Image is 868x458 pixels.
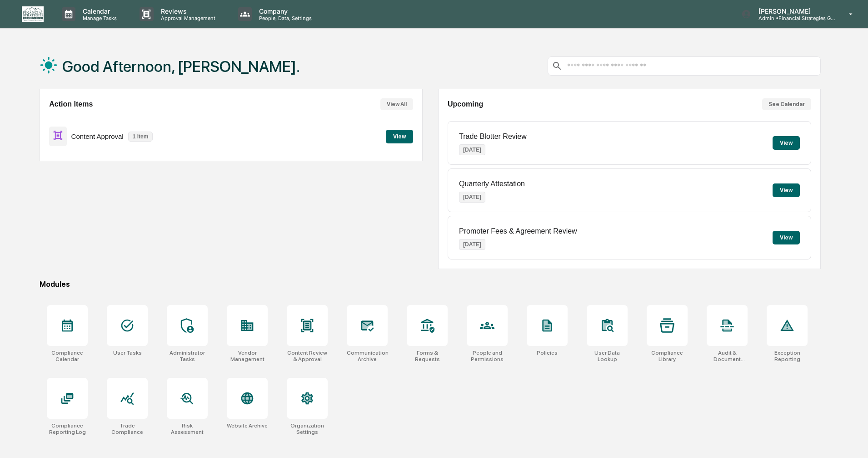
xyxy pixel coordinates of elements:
[75,7,121,15] p: Calendar
[252,7,316,15] p: Company
[773,183,800,197] button: View
[167,350,208,362] div: Administrator Tasks
[707,350,748,362] div: Audit & Document Logs
[22,6,44,22] img: logo
[386,132,413,140] a: View
[587,350,628,362] div: User Data Lookup
[167,422,208,435] div: Risk Assessment
[347,350,388,362] div: Communications Archive
[467,350,508,362] div: People and Permissions
[62,57,300,76] h1: Good Afternoon, [PERSON_NAME].
[459,132,527,141] p: Trade Blotter Review
[287,422,328,435] div: Organization Settings
[287,350,328,362] div: Content Review & Approval
[227,350,268,362] div: Vendor Management
[380,98,413,110] button: View All
[762,98,811,110] button: See Calendar
[839,428,863,453] iframe: Open customer support
[75,15,121,21] p: Manage Tasks
[49,100,93,108] h2: Action Items
[71,132,124,140] p: Content Approval
[252,15,316,21] p: People, Data, Settings
[459,227,577,235] p: Promoter Fees & Agreement Review
[537,350,558,356] div: Policies
[459,144,485,155] p: [DATE]
[113,350,142,356] div: User Tasks
[647,350,688,362] div: Compliance Library
[47,422,88,435] div: Compliance Reporting Log
[107,422,148,435] div: Trade Compliance
[386,130,413,143] button: View
[767,350,808,362] div: Exception Reporting
[154,7,220,15] p: Reviews
[751,7,836,15] p: [PERSON_NAME]
[40,280,821,289] div: Modules
[227,422,268,429] div: Website Archive
[751,15,836,21] p: Admin • Financial Strategies Group (FSG)
[773,136,800,150] button: View
[407,350,448,362] div: Forms & Requests
[773,231,800,244] button: View
[459,239,485,250] p: [DATE]
[154,15,220,21] p: Approval Management
[47,350,88,362] div: Compliance Calendar
[448,100,483,108] h2: Upcoming
[459,192,485,203] p: [DATE]
[459,180,525,188] p: Quarterly Attestation
[128,132,153,142] p: 1 item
